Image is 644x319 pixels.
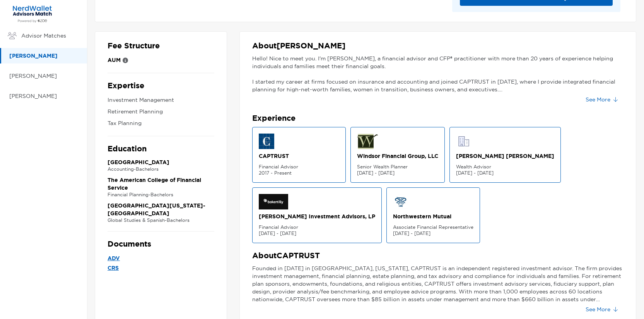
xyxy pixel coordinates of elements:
[9,5,55,23] img: Zoe Financial
[579,93,624,106] button: See More
[21,31,79,41] p: Advisor Matches
[108,41,214,51] p: Fee Structure
[579,303,624,316] button: See More
[108,118,214,128] p: Tax Planning
[252,55,624,93] div: Hello! Nice to meet you. I'm [PERSON_NAME], a financial advisor and CFP® practitioner with more t...
[108,217,214,223] p: Global Studies & Spanish - Bachelors
[357,152,438,160] p: Windsor Financial Group, LLC
[393,230,473,237] p: [DATE] - [DATE]
[108,81,214,91] p: Expertise
[357,164,438,170] p: Senior Wealth Planner
[252,113,624,123] p: Experience
[259,164,339,170] p: Financial Advisor
[252,251,624,261] p: About CAPTRUST
[259,170,339,176] p: 2017 - Present
[108,263,214,273] a: CRS
[393,213,473,220] p: Northwestern Mutual
[108,239,214,249] p: Documents
[108,158,214,166] p: [GEOGRAPHIC_DATA]
[9,91,79,101] p: [PERSON_NAME]
[456,134,471,149] img: firm logo
[259,134,274,149] img: firm logo
[252,41,624,51] p: About [PERSON_NAME]
[259,213,375,220] p: [PERSON_NAME] Investment Advisors, LP
[108,254,214,263] a: ADV
[357,170,438,176] p: [DATE] - [DATE]
[456,170,554,176] p: [DATE] - [DATE]
[357,134,378,149] img: firm logo
[252,264,624,303] p: Founded in [DATE] in [GEOGRAPHIC_DATA], [US_STATE], CAPTRUST is an independent registered investm...
[108,192,214,198] p: Financial Planning - Bachelors
[456,164,554,170] p: Wealth Advisor
[259,152,339,160] p: CAPTRUST
[108,55,121,65] p: AUM
[108,176,214,192] p: The American College of Financial Service
[259,194,288,209] img: firm logo
[393,224,473,230] p: Associate Financial Representative
[108,95,214,105] p: Investment Management
[108,144,214,154] p: Education
[9,51,79,61] p: [PERSON_NAME]
[259,230,375,237] p: [DATE] - [DATE]
[108,202,214,217] p: [GEOGRAPHIC_DATA][US_STATE]-[GEOGRAPHIC_DATA]
[259,224,375,230] p: Financial Advisor
[393,194,408,209] img: firm logo
[108,107,214,117] p: Retirement Planning
[9,71,79,81] p: [PERSON_NAME]
[108,166,214,172] p: Accounting - Bachelors
[456,152,554,160] p: [PERSON_NAME] [PERSON_NAME]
